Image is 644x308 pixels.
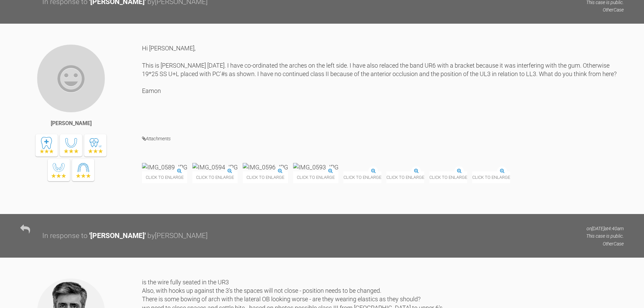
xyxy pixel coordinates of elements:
[147,230,208,242] div: by [PERSON_NAME]
[386,171,424,183] span: Click to enlarge
[293,171,338,183] span: Click to enlarge
[586,232,624,240] p: This case is public.
[192,163,238,171] img: IMG_0594.JPG
[343,171,381,183] span: Click to enlarge
[192,171,238,183] span: Click to enlarge
[37,44,105,113] img: Eamon OReilly
[51,119,92,128] div: [PERSON_NAME]
[142,171,187,183] span: Click to enlarge
[142,163,187,171] img: IMG_0589.JPG
[89,230,146,242] div: ' [PERSON_NAME] '
[42,230,88,242] div: In response to
[293,163,338,171] img: IMG_0593.JPG
[243,171,288,183] span: Click to enlarge
[586,240,624,247] p: Other Case
[142,135,624,143] h4: Attachments
[142,44,624,124] div: Hi [PERSON_NAME], This is [PERSON_NAME] [DATE]. I have co-ordinated the arches on the left side. ...
[586,225,624,232] p: on [DATE] at 4:40am
[243,163,288,171] img: IMG_0596.JPG
[429,171,467,183] span: Click to enlarge
[472,171,510,183] span: Click to enlarge
[583,6,624,14] p: Other Case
